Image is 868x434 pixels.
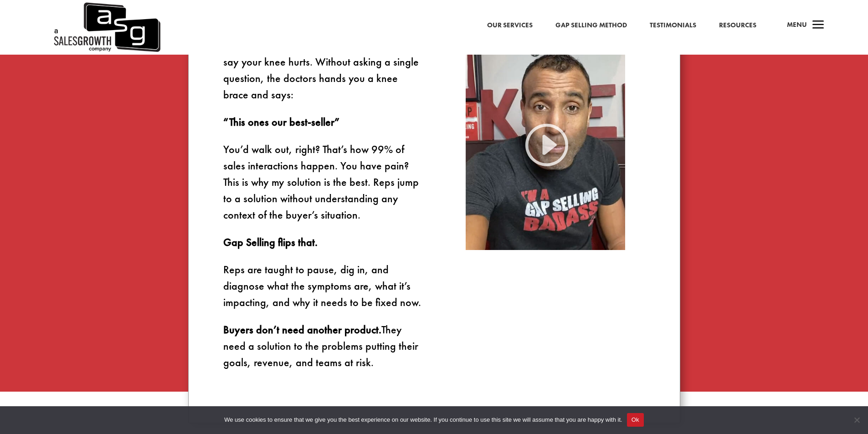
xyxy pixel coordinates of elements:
a: Our Services [487,20,533,31]
span: We use cookies to ensure that we give you the best experience on our website. If you continue to ... [224,415,622,424]
button: Ok [627,413,644,427]
strong: Buyers don’t need another product. [223,322,381,337]
p: They need a solution to the problems putting their goals, revenue, and teams at risk. [223,322,422,371]
img: keenan-video-methodology-thumbnail [466,37,625,250]
a: Gap Selling Method [555,20,627,31]
span: a [809,16,827,35]
p: Imagine walking into a doctor’s office. You say your knee hurts. Without asking a single question... [223,37,422,114]
p: Reps are taught to pause, dig in, and diagnose what the symptoms are, what it’s impacting, and wh... [223,261,422,322]
strong: “This ones our best-seller” [223,115,339,129]
p: You’d walk out, right? That’s how 99% of sales interactions happen. You have pain? This is why my... [223,141,422,234]
strong: Gap Selling flips that. [223,235,318,249]
span: Menu [787,20,807,29]
a: Resources [719,20,756,31]
span: No [852,415,861,424]
a: Testimonials [650,20,696,31]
